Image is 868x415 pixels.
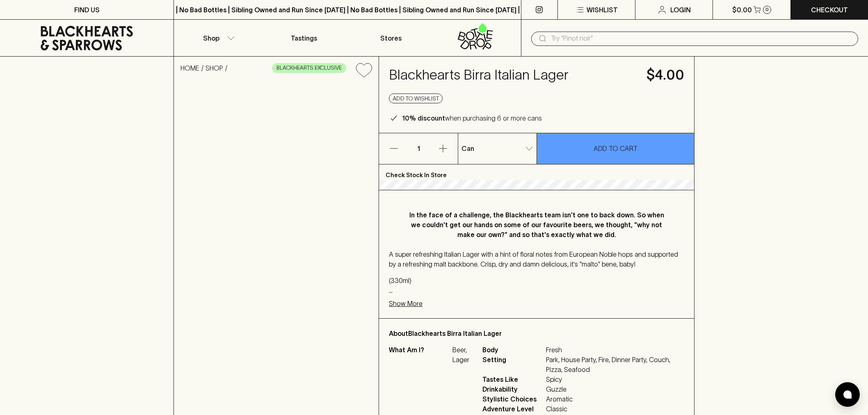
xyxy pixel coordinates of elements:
[405,210,668,239] p: In the face of a challenge, the Blackhearts team isn't one to back down. So when we couldn't get ...
[546,404,684,414] span: Classic
[74,5,100,15] p: FIND US
[203,33,219,43] p: Shop
[389,345,450,365] p: What Am I?
[482,374,544,384] span: Tastes Like
[389,276,684,295] p: (330ml) 4.6% ABV
[389,93,443,103] button: Add to wishlist
[587,5,618,15] p: Wishlist
[482,384,544,394] span: Drinkability
[389,66,637,84] h4: Blackhearts Birra Italian Lager
[546,394,684,404] span: Aromatic
[546,374,684,384] span: Spicy
[546,345,684,355] span: Fresh
[546,355,684,374] span: Park, House Party, Fire, Dinner Party, Couch, Pizza, Seafood
[180,64,199,72] a: HOME
[594,144,637,153] p: ADD TO CART
[380,33,402,43] p: Stores
[379,164,694,180] p: Check Stock In Store
[347,20,434,56] a: Stores
[389,328,684,338] p: About Blackhearts Birra Italian Lager
[482,345,544,355] span: Body
[461,144,474,153] p: Can
[811,5,848,15] p: Checkout
[551,32,852,45] input: Try "Pinot noir"
[261,20,347,56] a: Tastings
[670,5,691,15] p: Login
[482,355,544,374] span: Setting
[409,133,428,164] p: 1
[353,60,375,81] button: Add to wishlist
[389,299,423,308] p: Show More
[482,394,544,404] span: Stylistic Choices
[546,384,684,394] span: Guzzle
[646,66,684,84] h4: $4.00
[174,20,260,56] button: Shop
[452,345,472,365] p: Beer, Lager
[765,7,769,12] p: 0
[458,140,537,157] div: Can
[732,5,752,15] p: $0.00
[482,404,544,414] span: Adventure Level
[537,133,694,164] button: ADD TO CART
[272,64,346,72] span: BLACKHEARTS EXCLUSIVE
[402,114,445,122] b: 10% discount
[291,33,317,43] p: Tastings
[843,390,852,399] img: bubble-icon
[389,249,684,269] p: A super refreshing Italian Lager with a hint of floral notes from European Noble hops and support...
[206,64,223,72] a: SHOP
[402,113,542,123] p: when purchasing 6 or more cans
